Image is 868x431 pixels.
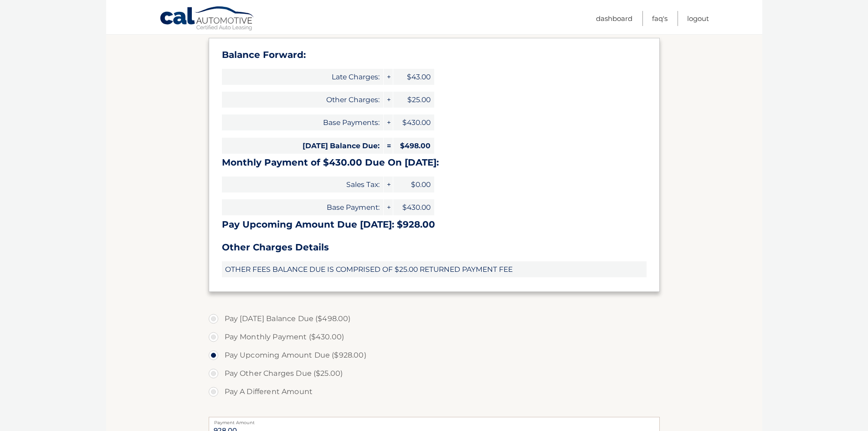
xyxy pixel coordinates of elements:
[222,114,383,130] span: Base Payments:
[209,417,660,424] label: Payment Amount
[209,346,660,364] label: Pay Upcoming Amount Due ($928.00)
[222,261,647,277] span: OTHER FEES BALANCE DUE IS COMPRISED OF $25.00 RETURNED PAYMENT FEE
[222,157,647,168] h3: Monthly Payment of $430.00 Due On [DATE]:
[393,138,434,154] span: $498.00
[209,364,660,383] label: Pay Other Charges Due ($25.00)
[393,199,434,215] span: $430.00
[393,114,434,130] span: $430.00
[222,92,383,108] span: Other Charges:
[384,69,393,85] span: +
[384,114,393,130] span: +
[209,383,660,401] label: Pay A Different Amount
[159,6,255,32] a: Cal Automotive
[222,219,647,230] h3: Pay Upcoming Amount Due [DATE]: $928.00
[393,92,434,108] span: $25.00
[687,11,709,26] a: Logout
[384,92,393,108] span: +
[222,199,383,215] span: Base Payment:
[393,69,434,85] span: $43.00
[222,69,383,85] span: Late Charges:
[222,138,383,154] span: [DATE] Balance Due:
[222,49,647,61] h3: Balance Forward:
[384,199,393,215] span: +
[222,242,647,253] h3: Other Charges Details
[393,177,434,192] span: $0.00
[209,328,660,346] label: Pay Monthly Payment ($430.00)
[209,310,660,328] label: Pay [DATE] Balance Due ($498.00)
[384,138,393,154] span: =
[652,11,668,26] a: FAQ's
[222,177,383,192] span: Sales Tax:
[384,177,393,192] span: +
[596,11,632,26] a: Dashboard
